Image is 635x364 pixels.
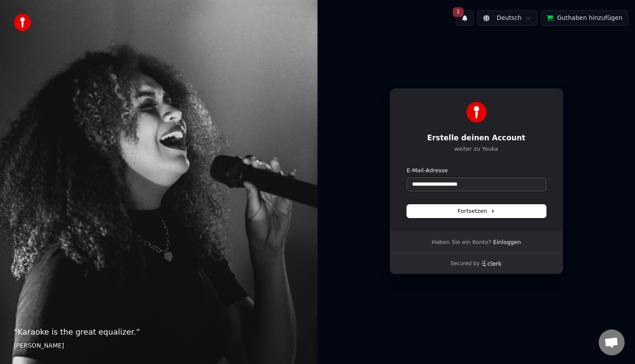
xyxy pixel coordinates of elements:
[481,260,502,266] a: Clerk logo
[456,10,474,26] button: 1
[407,133,546,143] h1: Erstelle deinen Account
[14,14,31,31] img: youka
[466,102,487,123] img: Youka
[14,326,304,338] p: “ Karaoke is the great equalizer. ”
[407,205,546,218] button: Fortsetzen
[493,238,521,246] a: Einloggen
[599,329,625,355] a: Chat öffnen
[407,145,546,153] p: weiter zu Youka
[457,207,495,215] span: Fortsetzen
[14,342,304,350] footer: [PERSON_NAME]
[453,7,464,17] span: 1
[407,167,448,174] label: E-Mail-Adresse
[432,238,491,246] span: Haben Sie ein Konto?
[451,260,479,267] p: Secured by
[541,10,628,26] button: Guthaben hinzufügen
